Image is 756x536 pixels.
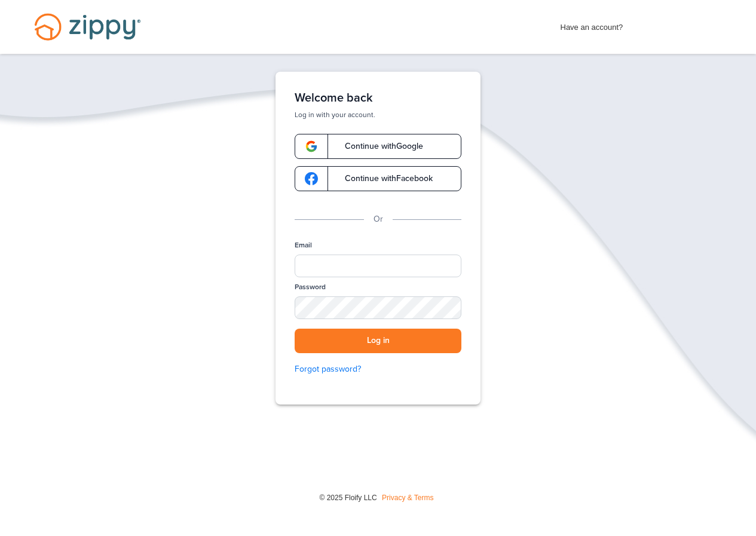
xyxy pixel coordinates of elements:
span: Continue with Google [333,142,423,151]
span: © 2025 Floify LLC [319,494,377,502]
span: Have an account? [561,15,623,34]
a: Forgot password? [295,363,461,376]
img: google-logo [305,140,318,153]
span: Continue with Facebook [333,174,433,183]
h1: Welcome back [295,91,461,105]
a: google-logoContinue withGoogle [295,134,461,159]
button: Log in [295,329,461,353]
a: google-logoContinue withFacebook [295,166,461,191]
img: google-logo [305,172,318,185]
label: Email [295,240,312,250]
a: Privacy & Terms [382,494,433,502]
input: Password [295,296,461,319]
label: Password [295,282,326,292]
p: Or [374,213,383,226]
input: Email [295,255,461,277]
p: Log in with your account. [295,110,461,120]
